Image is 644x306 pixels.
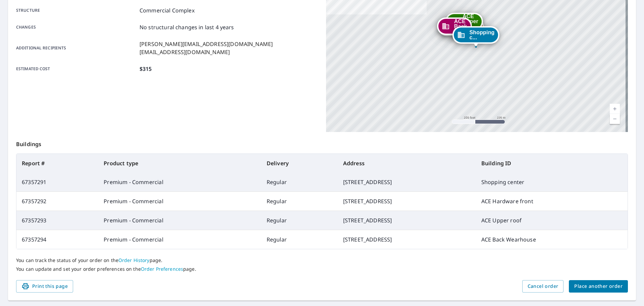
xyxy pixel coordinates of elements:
td: ACE Back Wearhouse [476,230,628,249]
p: You can update and set your order preferences on the page. [16,266,628,272]
p: Changes [16,23,137,31]
p: Commercial Complex [140,6,195,14]
p: Estimated cost [16,65,137,73]
p: No structural changes in last 4 years [140,23,234,31]
td: [STREET_ADDRESS] [338,211,476,230]
div: Dropped pin, building Shopping center, Commercial property, 92-8696 Mamalahoa Hwy Ocean View, HI ... [452,26,499,47]
span: Place another order [574,282,623,291]
td: Premium - Commercial [98,211,261,230]
td: Shopping center [476,173,628,192]
span: ACE Back W... [454,19,467,34]
span: Print this page [21,282,68,291]
td: Premium - Commercial [98,192,261,211]
p: $315 [140,65,152,73]
span: Cancel order [528,282,558,291]
a: Current Level 17, Zoom In [610,104,620,114]
td: Regular [261,192,338,211]
th: Product type [98,154,261,173]
th: Report # [16,154,98,173]
th: Delivery [261,154,338,173]
div: Dropped pin, building ACE Hardware front, Commercial property, 92-8691 Lotus Blossom Ln Ocean Vie... [438,18,484,39]
td: 67357292 [16,192,98,211]
td: 67357291 [16,173,98,192]
td: Premium - Commercial [98,230,261,249]
td: Regular [261,230,338,249]
td: 67357293 [16,211,98,230]
p: [PERSON_NAME][EMAIL_ADDRESS][DOMAIN_NAME] [140,40,273,48]
a: Order Preferences [141,266,183,272]
td: [STREET_ADDRESS] [338,230,476,249]
td: Regular [261,173,338,192]
th: Address [338,154,476,173]
td: Regular [261,211,338,230]
a: Current Level 17, Zoom Out [610,114,620,124]
td: 67357294 [16,230,98,249]
td: Premium - Commercial [98,173,261,192]
span: Shopping c... [469,30,494,40]
td: [STREET_ADDRESS] [338,173,476,192]
td: ACE Hardware front [476,192,628,211]
div: Dropped pin, building ACE Upper roof, Commercial property, 92-8691 Lotus Blossom Ln Ocean View, H... [445,13,483,34]
p: You can track the status of your order on the page. [16,257,628,263]
p: Additional recipients [16,40,137,56]
button: Print this page [16,280,73,293]
p: Buildings [16,132,628,154]
button: Place another order [569,280,628,293]
span: ACE Upper ... [463,14,478,29]
div: Dropped pin, building ACE Back Wearhouse, Commercial property, 92-8691 Lotus Blossom Ln Ocean Vie... [437,17,472,38]
a: Order History [118,257,150,263]
p: Structure [16,6,137,14]
th: Building ID [476,154,628,173]
p: [EMAIL_ADDRESS][DOMAIN_NAME] [140,48,273,56]
td: [STREET_ADDRESS] [338,192,476,211]
button: Cancel order [522,280,564,293]
td: ACE Upper roof [476,211,628,230]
